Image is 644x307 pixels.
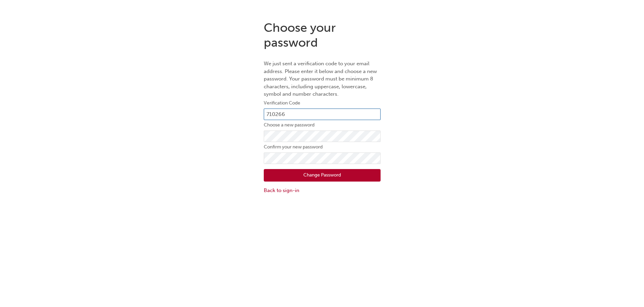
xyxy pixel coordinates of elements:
[264,60,381,98] p: We just sent a verification code to your email address. Please enter it below and choose a new pa...
[264,20,381,50] h1: Choose your password
[264,99,381,107] label: Verification Code
[264,143,381,151] label: Confirm your new password
[264,187,381,194] a: Back to sign-in
[264,121,381,129] label: Choose a new password
[264,109,381,120] input: e.g. 123456
[264,169,381,182] button: Change Password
